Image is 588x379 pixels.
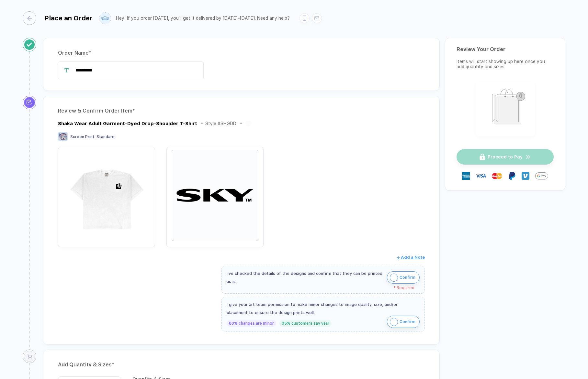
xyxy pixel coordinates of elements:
[227,286,414,290] div: * Required
[227,320,276,327] div: 80% changes are minor
[397,252,425,263] button: + Add a Note
[457,46,554,52] div: Review Your Order
[522,172,529,180] img: Venmo
[462,172,470,180] img: express
[96,135,115,139] span: Standard
[70,135,96,139] span: Screen Print :
[99,13,111,24] img: user profile
[508,172,516,180] img: Paypal
[116,16,290,21] div: Hey! If you order [DATE], you'll get it delivered by [DATE]–[DATE]. Need any help?
[61,150,152,241] img: 1760479876098njers_nt_front.png
[457,59,554,69] div: Items will start showing up here once you add quantity and sizes.
[492,171,502,181] img: master-card
[390,274,398,282] img: icon
[170,150,260,241] img: 1760479876098cgbku_design_back.png
[476,171,486,181] img: visa
[58,132,68,141] img: Screen Print
[58,48,425,58] div: Order Name
[58,360,425,370] div: Add Quantity & Sizes
[400,317,415,327] span: Confirm
[44,14,93,22] div: Place an Order
[397,255,425,260] span: + Add a Note
[58,121,197,126] div: Shaka Wear Adult Garment-Dyed Drop-Shoulder T-Shirt
[387,316,420,328] button: iconConfirm
[279,320,332,327] div: 95% customers say yes!
[479,85,532,132] img: shopping_bag.png
[387,271,420,284] button: iconConfirm
[205,121,236,126] div: Style # SHGDD
[400,272,415,283] span: Confirm
[227,300,420,317] div: I give your art team permission to make minor changes to image quality, size, and/or placement to...
[390,318,398,326] img: icon
[227,269,384,286] div: I've checked the details of the designs and confirm that they can be printed as is.
[535,169,548,182] img: GPay
[58,106,425,116] div: Review & Confirm Order Item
